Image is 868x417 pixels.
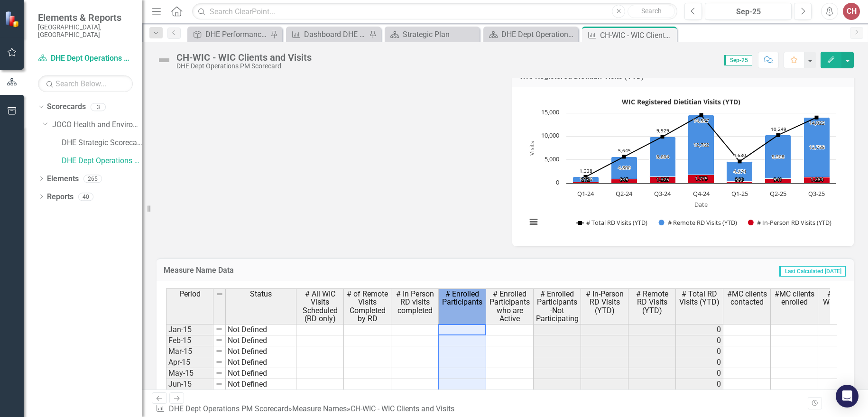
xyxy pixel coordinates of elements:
a: DHE Performance Management Scorecard - Top Level [190,28,268,40]
img: 8DAGhfEEPCf229AAAAAElFTkSuQmCC [215,380,223,388]
path: Q1-24, 1,126. # Remote RD Visits (YTD). [573,177,599,182]
img: ClearPoint Strategy [5,10,22,28]
text: 4,800 [618,164,631,171]
path: Q3-25, 14,022. # Total RD Visits (YTD). [815,116,819,120]
h3: Measure Name Data [164,266,512,275]
a: JOCO Health and Environment [52,120,142,130]
path: Q3-25, 12,738. # Remote RD Visits (YTD). [804,118,830,177]
button: Sep-25 [705,3,792,20]
text: 1,775 [695,175,708,182]
span: Elements & Reports [38,12,133,23]
text: Date [694,200,708,209]
span: #MC clients enrolled [773,290,816,306]
td: Jun-15 [166,379,213,390]
td: Not Defined [226,346,296,357]
text: 0 [556,178,559,186]
text: 5,645 [618,147,631,154]
input: Search Below... [38,75,133,92]
text: Q1-24 [577,189,594,198]
button: Show # In-Person RD Visits (YTD) [748,218,832,227]
td: Jan-15 [166,324,213,335]
div: WIC Registered Dietitian Visits (YTD). Highcharts interactive chart. [522,94,844,237]
text: 9,308 [772,153,785,160]
text: Q2-25 [770,189,786,198]
path: Q1-24, 212. # In-Person RD Visits (YTD). [573,182,599,184]
path: Q2-25, 9,308. # Remote RD Visits (YTD). [765,135,791,179]
text: 15,000 [541,108,559,116]
a: DHE Dept Operations PM Scorecard [38,53,133,64]
path: Q2-24, 5,645. # Total RD Visits (YTD). [622,155,626,158]
text: 1,325 [656,176,669,183]
text: 845 [620,176,628,183]
span: # All WIC Visits Scheduled (RD only) [298,290,342,323]
text: 12,738 [809,144,825,150]
a: Measure Names [292,404,347,413]
span: Status [250,290,272,298]
g: # Remote RD Visits (YTD), series 2 of 3. Bar series with 7 bars. [573,115,830,182]
span: # Total RD Visits (YTD) [678,290,721,306]
img: 8DAGhfEEPCf229AAAAAElFTkSuQmCC [216,290,223,298]
path: Q3-24, 9,929. # Total RD Visits (YTD). [661,135,665,139]
span: # Enrolled Participants who are Active [488,290,531,323]
button: Show # Remote RD Visits (YTD) [659,218,738,227]
span: # In-Person RD Visits (YTD) [583,290,626,315]
div: 265 [83,175,102,183]
td: 0 [676,346,723,357]
div: Dashboard DHE PM [304,28,367,40]
span: # Not on WIC, but on MC [820,290,863,315]
text: 14,537 [693,117,709,124]
path: Q1-25, 4,270. # Remote RD Visits (YTD). [727,162,753,182]
td: May-15 [166,368,213,379]
svg: Interactive chart [522,94,840,237]
path: Q1-25, 360. # In-Person RD Visits (YTD). [727,182,753,184]
path: Q2-25, 941. # In-Person RD Visits (YTD). [765,179,791,184]
div: DHE Dept Operations PM Scorecard [176,63,312,70]
path: Q1-24, 1,338. # Total RD Visits (YTD). [584,175,588,179]
img: 8DAGhfEEPCf229AAAAAElFTkSuQmCC [215,347,223,355]
path: Q3-24, 8,604. # Remote RD Visits (YTD). [650,137,676,177]
td: Apr-15 [166,357,213,368]
td: 0 [676,368,723,379]
td: Not Defined [226,368,296,379]
text: 9,929 [656,127,669,134]
text: 212 [582,176,590,183]
path: Q4-24, 1,775. # In-Person RD Visits (YTD). [688,175,714,184]
button: CH [843,3,860,20]
path: Q2-24, 4,800. # Remote RD Visits (YTD). [611,157,637,179]
text: 1,126 [580,176,592,182]
div: 40 [78,193,93,201]
text: WIC Registered Dietitian Visits (YTD) [622,97,740,106]
text: Q1-25 [731,189,748,198]
a: Dashboard DHE PM [288,28,367,40]
text: 4,630 [733,152,746,158]
div: 3 [91,103,106,111]
text: 4,270 [733,168,746,175]
div: » » [156,404,458,415]
text: 14,022 [809,120,825,126]
td: 0 [676,324,723,335]
a: DHE Dept Operations PM Scorecard [486,28,576,40]
path: Q3-25, 1,284. # In-Person RD Visits (YTD). [804,177,830,184]
span: Search [641,7,662,15]
path: Q3-24, 1,325. # In-Person RD Visits (YTD). [650,177,676,184]
text: 12,762 [693,141,709,148]
span: Period [179,290,201,298]
td: Not Defined [226,379,296,390]
button: Search [628,5,675,18]
text: Q4-24 [693,189,710,198]
div: CH-WIC - WIC Clients and Visits [176,52,312,63]
div: DHE Performance Management Scorecard - Top Level [205,28,268,40]
text: 1,284 [811,176,823,183]
g: # Total RD Visits (YTD), series 1 of 3. Line with 7 data points. [584,113,819,179]
td: Mar-15 [166,346,213,357]
span: #MC clients contacted [725,290,768,306]
span: # of Remote Visits Completed by RD [346,290,389,323]
text: Q3-24 [654,189,671,198]
td: Feb-15 [166,335,213,346]
td: 0 [676,379,723,390]
small: [GEOGRAPHIC_DATA], [GEOGRAPHIC_DATA] [38,23,133,39]
a: Strategic Plan [387,28,477,40]
text: Visits [527,141,536,156]
img: Not Defined [157,53,172,68]
a: DHE Strategic Scorecard-Current Year's Plan [62,138,142,148]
